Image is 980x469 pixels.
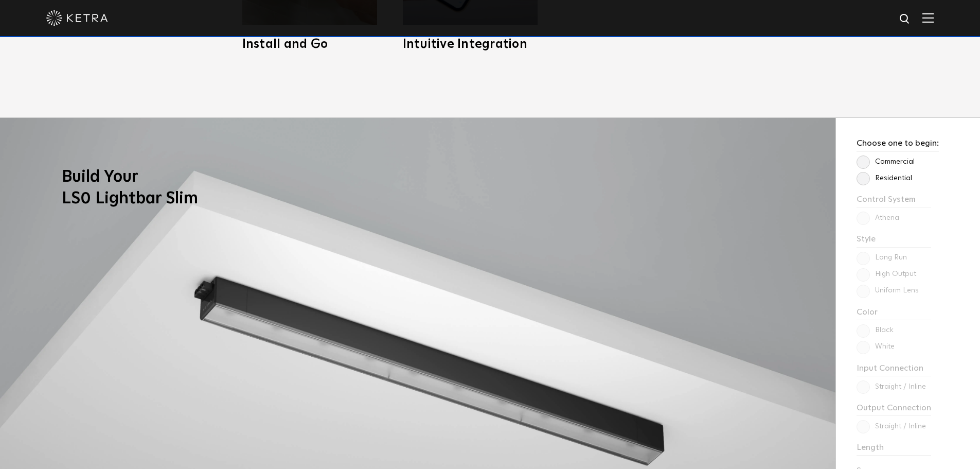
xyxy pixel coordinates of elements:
[46,10,108,26] img: ketra-logo-2019-white
[899,13,912,26] img: search icon
[922,13,934,23] img: Hamburger%20Nav.svg
[857,158,915,166] label: Commercial
[857,174,912,183] label: Residential
[857,138,939,151] h3: Choose one to begin:
[242,38,377,50] h3: Install and Go
[403,38,538,50] h3: Intuitive Integration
